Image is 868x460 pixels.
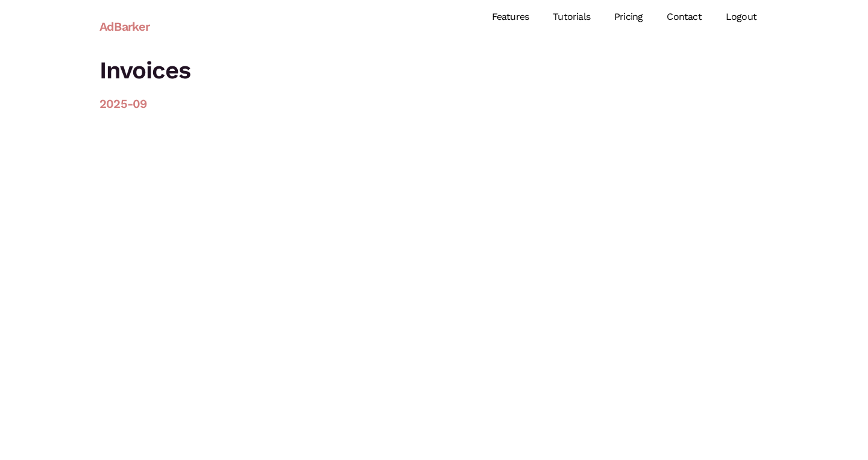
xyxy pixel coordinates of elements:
h1: Invoices [99,53,769,88]
a: 2025-09 [99,96,146,111]
a: AdBarker [99,13,150,40]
